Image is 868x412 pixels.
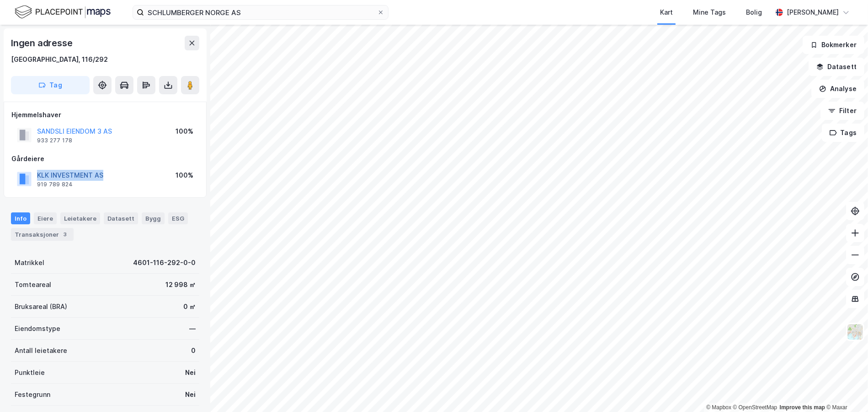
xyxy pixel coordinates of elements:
[11,228,74,241] div: Transaksjoner
[15,389,50,400] div: Festegrunn
[176,126,193,137] div: 100%
[733,404,777,411] a: OpenStreetMap
[15,367,45,378] div: Punktleie
[787,7,839,18] div: [PERSON_NAME]
[15,279,51,290] div: Tomteareal
[176,170,193,181] div: 100%
[803,36,864,54] button: Bokmerker
[746,7,762,18] div: Bolig
[104,212,138,224] div: Datasett
[133,257,196,268] div: 4601-116-292-0-0
[11,54,108,65] div: [GEOGRAPHIC_DATA], 116/292
[706,404,731,411] a: Mapbox
[660,7,673,18] div: Kart
[189,323,196,334] div: —
[144,5,377,19] input: Søk på adresse, matrikkel, gårdeiere, leietakere eller personer
[15,345,67,356] div: Antall leietakere
[822,368,868,412] iframe: Chat Widget
[822,124,864,142] button: Tags
[34,212,57,224] div: Eiere
[37,181,73,188] div: 919 789 824
[60,212,100,224] div: Leietakere
[183,301,196,312] div: 0 ㎡
[185,389,196,400] div: Nei
[11,153,199,164] div: Gårdeiere
[15,301,67,312] div: Bruksareal (BRA)
[11,76,90,94] button: Tag
[15,323,60,334] div: Eiendomstype
[693,7,726,18] div: Mine Tags
[15,4,111,20] img: logo.f888ab2527a4732fd821a326f86c7f29.svg
[185,367,196,378] div: Nei
[11,36,74,50] div: Ingen adresse
[191,345,196,356] div: 0
[847,323,864,341] img: Z
[142,212,165,224] div: Bygg
[820,102,864,120] button: Filter
[780,404,825,411] a: Improve this map
[811,80,864,98] button: Analyse
[168,212,188,224] div: ESG
[11,109,199,120] div: Hjemmelshaver
[61,230,70,239] div: 3
[37,137,72,144] div: 933 277 178
[165,279,196,290] div: 12 998 ㎡
[822,368,868,412] div: Kontrollprogram for chat
[11,212,30,224] div: Info
[809,58,864,76] button: Datasett
[15,257,44,268] div: Matrikkel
